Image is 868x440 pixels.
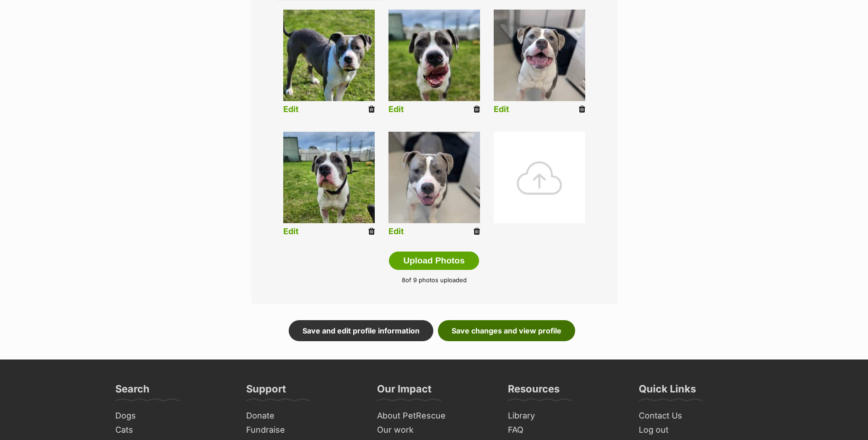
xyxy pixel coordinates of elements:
h3: Support [246,382,286,401]
a: Our work [373,423,495,437]
span: 8 [402,276,405,284]
a: Edit [388,227,404,236]
button: Upload Photos [389,252,479,270]
img: kkddtj79mzmnsonphxu4.jpg [283,132,375,223]
a: Fundraise [243,423,364,437]
img: rg3femomm5m1sitnt4uf.jpg [388,10,480,101]
a: Cats [112,423,233,437]
a: Save and edit profile information [289,320,433,341]
a: Edit [283,105,299,114]
a: Edit [388,105,404,114]
a: Contact Us [635,409,757,423]
img: rxy7cpn1boid8p4e16xq.jpg [494,10,585,101]
a: Log out [635,423,757,437]
a: Donate [243,409,364,423]
h3: Resources [508,382,560,401]
a: About PetRescue [373,409,495,423]
a: Save changes and view profile [438,320,575,341]
p: of 9 photos uploaded [265,276,604,285]
a: Dogs [112,409,233,423]
a: Edit [283,227,299,236]
h3: Search [115,382,150,401]
img: listing photo [283,10,375,101]
a: FAQ [504,423,626,437]
a: Edit [494,105,509,114]
a: Library [504,409,626,423]
h3: Quick Links [639,382,696,401]
img: zz2udvw3zajdq1s17rxo.jpg [388,132,480,223]
h3: Our Impact [377,382,431,401]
